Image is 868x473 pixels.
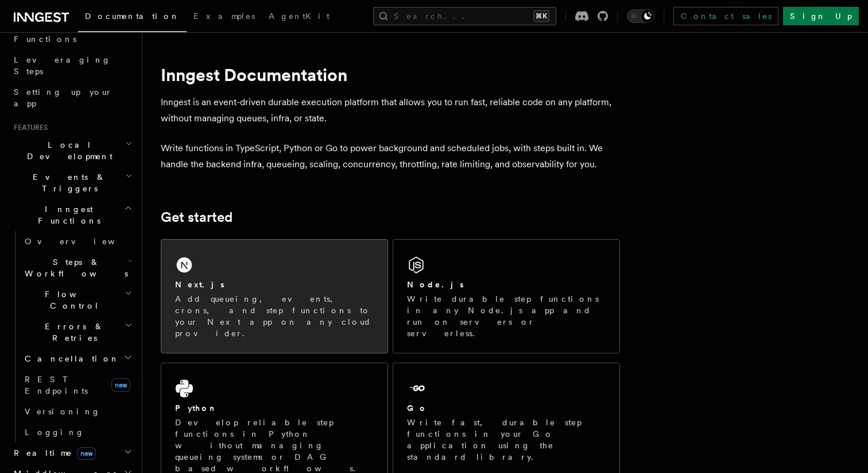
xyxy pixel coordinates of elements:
[9,123,48,132] span: Features
[161,140,620,172] p: Write functions in TypeScript, Python or Go to power background and scheduled jobs, with steps bu...
[161,94,620,126] p: Inngest is an event-driven durable execution platform that allows you to run fast, reliable code ...
[161,239,388,353] a: Next.jsAdd queueing, events, crons, and step functions to your Next app on any cloud provider.
[14,55,111,76] span: Leveraging Steps
[25,428,84,437] span: Logging
[20,252,135,284] button: Steps & Workflows
[175,293,374,339] p: Add queueing, events, crons, and step functions to your Next app on any cloud provider.
[20,348,135,369] button: Cancellation
[78,3,187,32] a: Documentation
[20,422,135,443] a: Logging
[20,256,128,279] span: Steps & Workflows
[20,316,135,348] button: Errors & Retries
[20,289,125,312] span: Flow Control
[25,375,88,395] span: REST Endpoints
[20,401,135,422] a: Versioning
[9,447,96,459] span: Realtime
[9,167,135,199] button: Events & Triggers
[407,402,428,414] h2: Go
[269,11,330,21] span: AgentKit
[25,237,143,246] span: Overview
[9,139,125,162] span: Local Development
[533,10,549,22] kbd: ⌘K
[9,171,125,194] span: Events & Triggers
[9,203,124,226] span: Inngest Functions
[175,402,218,414] h2: Python
[20,284,135,316] button: Flow Control
[9,82,135,114] a: Setting up your app
[407,293,606,339] p: Write durable step functions in any Node.js app and run on servers or serverless.
[77,447,96,460] span: new
[783,7,859,25] a: Sign Up
[85,11,180,21] span: Documentation
[407,279,464,290] h2: Node.js
[193,11,255,21] span: Examples
[20,321,125,344] span: Errors & Retries
[9,49,135,82] a: Leveraging Steps
[14,87,113,108] span: Setting up your app
[20,231,135,252] a: Overview
[9,17,135,49] a: Your first Functions
[673,7,778,25] a: Contact sales
[175,279,224,290] h2: Next.js
[393,239,620,353] a: Node.jsWrite durable step functions in any Node.js app and run on servers or serverless.
[9,199,135,231] button: Inngest Functions
[407,417,606,463] p: Write fast, durable step functions in your Go application using the standard library.
[20,369,135,401] a: REST Endpointsnew
[373,7,556,25] button: Search...⌘K
[9,231,135,443] div: Inngest Functions
[262,3,336,31] a: AgentKit
[9,443,135,463] button: Realtimenew
[111,378,130,392] span: new
[161,64,620,85] h1: Inngest Documentation
[161,209,232,225] a: Get started
[627,9,654,23] button: Toggle dark mode
[20,353,119,364] span: Cancellation
[25,407,100,416] span: Versioning
[9,134,135,167] button: Local Development
[187,3,262,31] a: Examples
